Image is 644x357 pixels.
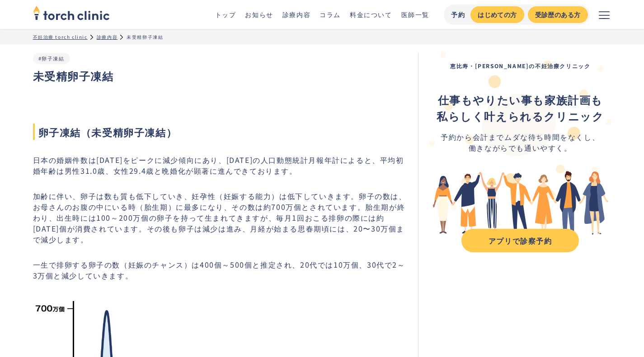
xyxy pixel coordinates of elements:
a: home [33,6,110,23]
div: 予約 [451,10,465,19]
a: はじめての方 [470,6,524,23]
div: ‍ ‍ [437,92,604,124]
a: 不妊治療 torch clinic [33,33,88,40]
a: 診療内容 [282,10,310,19]
p: 一生で排卵する卵子の数（妊娠のチャンス）は400個～500個と推定され、20代では10万個、30代で2～3万個と減少していきます。 [33,259,408,281]
a: 医師一覧 [401,10,429,19]
img: torch clinic [33,3,110,23]
p: 加齢に伴い、卵子は数も質も低下していき、妊孕性（妊娠する能力）は低下していきます。卵子の数は、お母さんのお腹の中にいる時（胎生期）に最多になり、その数は約700万個とされています。胎生期が終わり... [33,190,408,245]
strong: 仕事もやりたい事も家族計画も [438,92,603,107]
a: アプリで診察予約 [461,229,579,252]
ul: パンくずリスト [33,33,611,40]
a: #卵子凍結 [38,55,65,62]
strong: 私らしく叶えられるクリニック [437,108,604,124]
div: 未受精卵子凍結 [127,33,163,40]
a: 受診歴のある方 [528,6,588,23]
a: 診療内容 [97,33,118,40]
span: 卵子凍結（未受精卵子凍結） [33,124,408,140]
a: コラム [320,10,341,19]
div: 予約から会計までムダな待ち時間をなくし、 働きながらでも通いやすく。 [437,131,604,153]
a: お知らせ [245,10,273,19]
div: はじめての方 [478,10,517,19]
div: アプリで診察予約 [470,235,571,246]
strong: 恵比寿・[PERSON_NAME]の不妊治療クリニック [450,62,590,70]
div: 受診歴のある方 [535,10,581,19]
a: トップ [215,10,236,19]
h1: 未受精卵子凍結 [33,68,408,84]
a: 料金について [350,10,392,19]
p: 日本の婚姻件数は[DATE]をピークに減少傾向にあり、[DATE]の人口動態統計月報年計によると、平均初婚年齢は男性31.0歳、女性29.4歳と晩婚化が顕著に進んできております。 [33,154,408,176]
